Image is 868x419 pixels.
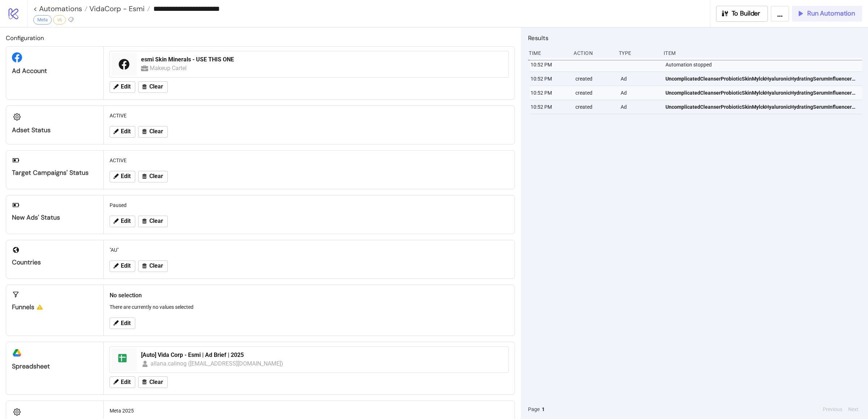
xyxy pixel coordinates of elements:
[150,359,284,368] div: allana.calinog ([EMAIL_ADDRESS][DOMAIN_NAME])
[121,83,131,90] span: Edit
[138,216,168,227] button: Clear
[528,33,862,43] h2: Results
[665,72,859,86] a: UncomplicatedCleanserProbioticSkinMylckHyaluronicHydratingSerumInfluencer@tammibrown_Video-Partne...
[110,303,509,311] p: There are currently no values selected
[53,15,66,25] div: v6
[121,128,131,135] span: Edit
[528,46,568,60] div: Time
[575,72,614,86] div: created
[141,56,504,64] div: esmi Skin Minerals - USE THIS ONE
[110,318,135,329] button: Edit
[149,218,163,224] span: Clear
[732,9,761,18] span: To Builder
[121,320,131,327] span: Edit
[792,6,862,22] button: Run Automation
[33,15,52,25] div: Meta
[138,376,168,388] button: Clear
[107,154,512,167] div: ACTIVE
[665,89,859,97] span: UncomplicatedCleanserProbioticSkinMylckHyaluronicHydratingSerumInfluencer@tammibrown_Video-Partne...
[121,218,131,224] span: Edit
[141,351,504,359] div: [Auto] Vida Corp - Esmi | Ad Brief | 2025
[138,171,168,182] button: Clear
[138,260,168,272] button: Clear
[107,404,512,418] div: Meta 2025
[665,86,859,100] a: UncomplicatedCleanserProbioticSkinMylckHyaluronicHydratingSerumInfluencer@tammibrown_Video-Partne...
[12,258,98,267] div: Countries
[575,86,614,100] div: created
[530,86,570,100] div: 10:52 PM
[575,100,614,114] div: created
[149,128,163,135] span: Clear
[665,75,859,83] span: UncomplicatedCleanserProbioticSkinMylckHyaluronicHydratingSerumInfluencer@tammibrown_Video-Partne...
[821,405,844,413] button: Previous
[12,303,98,311] div: Funnels
[110,81,135,93] button: Edit
[138,126,168,138] button: Clear
[716,6,768,22] button: To Builder
[110,171,135,182] button: Edit
[121,173,131,180] span: Edit
[530,58,570,72] div: 10:52 PM
[665,100,859,114] a: UncomplicatedCleanserProbioticSkinMylckHyaluronicHydratingSerumInfluencer@tammibrown_Video-Partne...
[150,64,188,73] div: Makeup Cartel
[110,376,135,388] button: Edit
[107,109,512,122] div: ACTIVE
[530,100,570,114] div: 10:52 PM
[110,291,509,300] h2: No selection
[807,9,855,18] span: Run Automation
[110,260,135,272] button: Edit
[149,379,163,385] span: Clear
[540,405,547,413] button: 1
[618,46,658,60] div: Type
[12,213,98,222] div: New Ads' Status
[110,126,135,138] button: Edit
[663,46,862,60] div: Item
[12,169,98,177] div: Target Campaigns' Status
[107,198,512,212] div: Paused
[121,379,131,385] span: Edit
[12,126,98,134] div: Adset Status
[33,5,88,12] a: < Automations
[110,216,135,227] button: Edit
[12,362,98,371] div: Spreadsheet
[530,72,570,86] div: 10:52 PM
[573,46,613,60] div: Action
[771,6,789,22] button: ...
[620,72,660,86] div: Ad
[88,4,145,13] span: VidaCorp - Esmi
[12,67,98,75] div: Ad Account
[665,103,859,111] span: UncomplicatedCleanserProbioticSkinMylckHyaluronicHydratingSerumInfluencer@tammibrown_Video-Partne...
[620,86,660,100] div: Ad
[121,263,131,269] span: Edit
[88,5,150,12] a: VidaCorp - Esmi
[846,405,861,413] button: Next
[107,243,512,257] div: "AU"
[528,405,540,413] span: Page
[6,33,515,43] h2: Configuration
[149,173,163,180] span: Clear
[149,83,163,90] span: Clear
[665,58,864,72] div: Automation stopped
[149,263,163,269] span: Clear
[138,81,168,93] button: Clear
[620,100,660,114] div: Ad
